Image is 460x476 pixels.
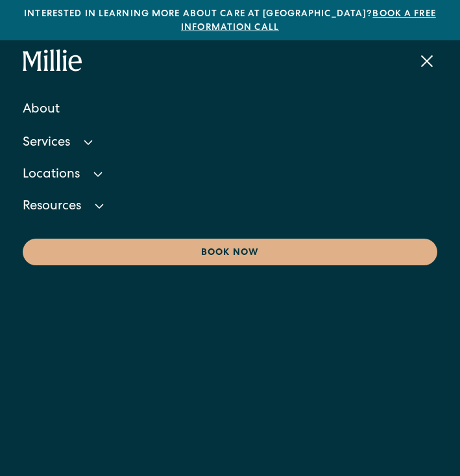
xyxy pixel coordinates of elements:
div: Interested in learning more about care at [GEOGRAPHIC_DATA]? [10,8,450,35]
div: Resources [23,192,437,222]
a: home [23,49,82,73]
div: Locations [23,161,437,190]
div: Book now [36,246,424,260]
div: Services [23,137,70,150]
a: Book now [23,239,437,265]
div: Resources [23,200,81,214]
a: About [23,92,437,127]
div: Locations [23,168,80,182]
div: menu [411,46,437,77]
div: Services [23,129,437,158]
